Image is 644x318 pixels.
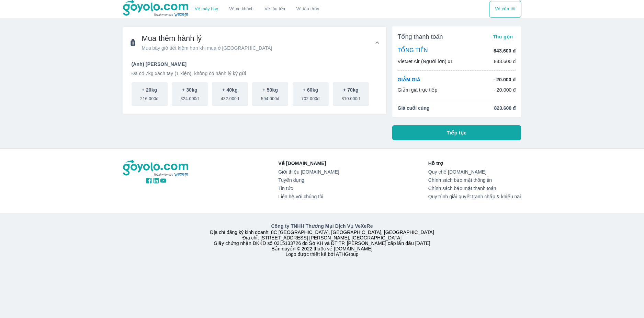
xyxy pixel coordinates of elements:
[123,160,190,177] img: logo
[303,86,318,93] p: + 60kg
[398,58,453,65] p: VietJet Air (Người lớn) x1
[428,177,521,183] a: Chính sách bảo mật thông tin
[189,1,325,17] div: choose transportation mode
[119,223,526,257] div: Địa chỉ đăng ký kinh doanh: 8C [GEOGRAPHIC_DATA], [GEOGRAPHIC_DATA], [GEOGRAPHIC_DATA] Địa chỉ: [...
[132,61,378,68] p: (Anh) [PERSON_NAME]
[333,82,369,106] button: + 70kg810.000đ
[123,27,386,58] div: Mua thêm hành lýMua bây giờ tiết kiệm hơn khi mua ở [GEOGRAPHIC_DATA]
[132,70,378,77] p: Đã có 7kg xách tay (1 kiện), không có hành lý ký gửi
[221,93,239,102] span: 432.000đ
[494,105,516,111] span: 823.600 đ
[343,86,359,93] p: + 70kg
[494,86,516,93] p: - 20.000 đ
[262,86,278,93] p: + 50kg
[278,160,339,167] p: Về [DOMAIN_NAME]
[489,1,521,17] div: choose transportation mode
[278,194,339,199] a: Liên hệ với chúng tôi
[132,82,378,106] div: scrollable baggage options
[490,32,516,42] button: Thu gọn
[398,105,430,111] span: Giá cuối cùng
[132,82,168,106] button: + 20kg216.000đ
[259,1,291,17] a: Vé tàu lửa
[489,1,521,17] button: Vé của tôi
[493,76,516,83] p: - 20.000 đ
[291,1,325,17] button: Vé tàu thủy
[252,82,288,106] button: + 50kg594.000đ
[293,82,329,106] button: + 60kg702.000đ
[493,34,513,39] span: Thu gọn
[181,93,199,102] span: 324.000đ
[172,82,208,106] button: + 30kg324.000đ
[142,45,272,51] span: Mua bây giờ tiết kiệm hơn khi mua ở [GEOGRAPHIC_DATA]
[182,86,197,93] p: + 30kg
[398,33,443,41] span: Tổng thanh toán
[195,7,218,12] a: Vé máy bay
[342,93,360,102] span: 810.000đ
[142,34,272,43] span: Mua thêm hành lý
[398,76,420,83] p: GIẢM GIÁ
[212,82,248,106] button: + 40kg432.000đ
[222,86,238,93] p: + 40kg
[123,58,386,114] div: Mua thêm hành lýMua bây giờ tiết kiệm hơn khi mua ở [GEOGRAPHIC_DATA]
[398,47,428,55] p: TỔNG TIỀN
[229,7,253,12] a: Vé xe khách
[428,186,521,191] a: Chính sách bảo mật thanh toán
[261,93,279,102] span: 594.000đ
[142,86,157,93] p: + 20kg
[428,194,521,199] a: Quy trình giải quyết tranh chấp & khiếu nại
[301,93,319,102] span: 702.000đ
[428,160,521,167] p: Hỗ trợ
[278,186,339,191] a: Tin tức
[124,223,520,229] p: Công ty TNHH Thương Mại Dịch Vụ VeXeRe
[494,47,516,54] p: 843.600 đ
[278,169,339,175] a: Giới thiệu [DOMAIN_NAME]
[428,169,521,175] a: Quy chế [DOMAIN_NAME]
[447,129,467,136] span: Tiếp tục
[140,93,158,102] span: 216.000đ
[398,86,438,93] p: Giảm giá trực tiếp
[494,58,516,65] p: 843.600 đ
[392,125,521,140] button: Tiếp tục
[278,177,339,183] a: Tuyển dụng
